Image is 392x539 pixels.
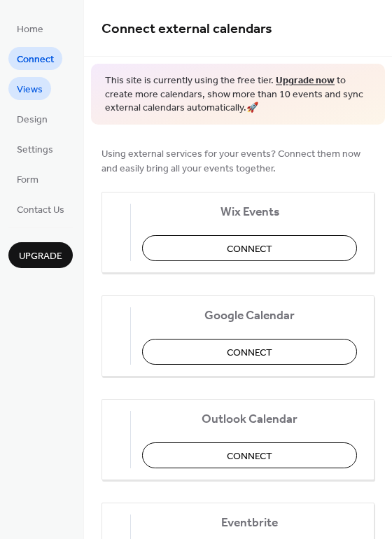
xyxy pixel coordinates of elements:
span: This site is currently using the free tier. to create more calendars, show more than 10 events an... [105,74,371,115]
span: Settings [17,143,53,157]
a: Settings [8,137,62,160]
span: Upgrade [19,249,62,264]
a: Upgrade now [276,71,335,90]
span: Contact Us [17,203,64,218]
span: Connect [227,241,272,256]
span: Connect [227,345,272,360]
span: Form [17,173,38,188]
span: Design [17,113,48,127]
span: Views [17,83,43,97]
button: Connect [142,235,357,261]
a: Connect [8,47,62,70]
span: Wix Events [142,204,357,219]
span: Eventbrite [142,515,357,530]
span: Connect external calendars [101,15,272,43]
a: Views [8,77,51,100]
button: Connect [142,339,357,365]
button: Connect [142,442,357,468]
a: Form [8,167,47,190]
span: Using external services for your events? Connect them now and easily bring all your events together. [101,146,374,176]
a: Contact Us [8,197,73,220]
span: Google Calendar [142,308,357,323]
span: Connect [17,52,54,67]
span: Connect [227,449,272,463]
a: Home [8,17,52,40]
span: Home [17,22,43,37]
button: Upgrade [8,242,73,268]
a: Design [8,107,56,130]
span: Outlook Calendar [142,412,357,426]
